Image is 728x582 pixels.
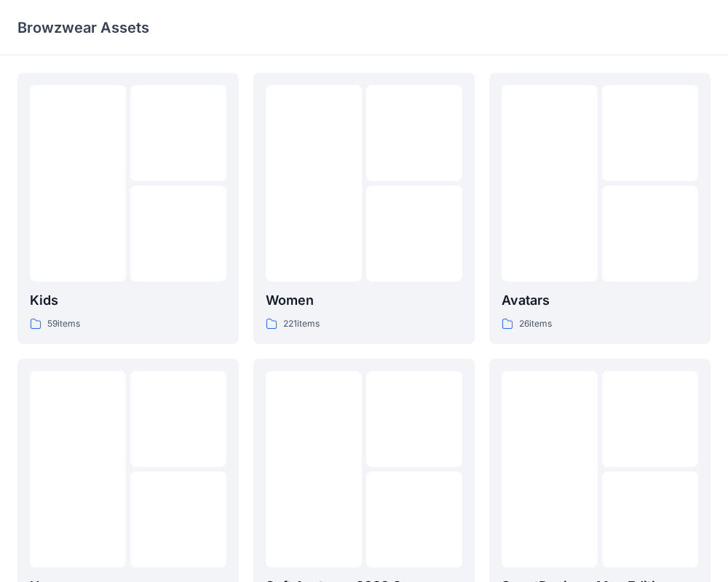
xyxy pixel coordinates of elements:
p: Kids [30,290,226,311]
a: Avatars26items [489,73,711,344]
p: Avatars [502,290,698,311]
a: Women221items [253,73,475,344]
a: Kids59items [17,73,239,344]
p: 26 items [519,316,552,332]
p: Women [266,290,462,311]
p: 221 items [283,316,320,332]
p: 59 items [47,316,80,332]
p: Browzwear Assets [17,17,149,38]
